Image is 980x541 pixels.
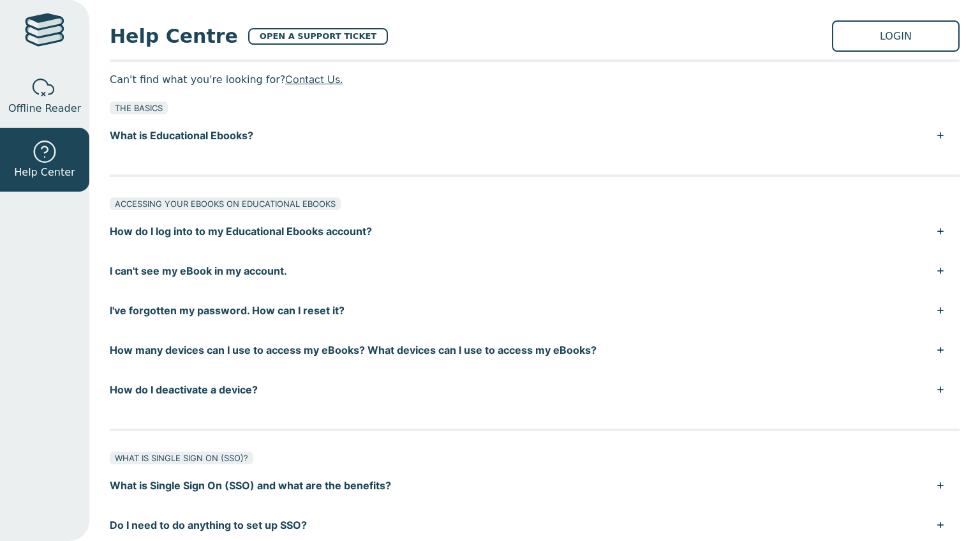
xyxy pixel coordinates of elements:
span: Help Centre [110,22,238,50]
div: ACCESSING YOUR EBOOKS ON EDUCATIONAL EBOOKS [110,197,341,210]
button: How do I log into to my Educational Ebooks account? [110,211,960,251]
button: What is Single Sign On (SSO) and what are the benefits? [110,466,960,505]
button: How many devices can I use to access my eBooks? What devices can I use to access my eBooks? [110,330,960,370]
a: OPEN A SUPPORT TICKET [248,28,388,45]
div: WHAT IS SINGLE SIGN ON (SSO)? [110,452,253,464]
a: LOGIN [832,20,960,52]
button: I've forgotten my password. How can I reset it? [110,291,960,330]
span: Offline Reader [8,101,81,116]
a: Contact Us. [285,73,343,86]
button: How do I deactivate a device? [110,370,960,409]
div: THE BASICS [110,102,168,114]
button: I can't see my eBook in my account. [110,251,960,291]
button: What is Educational Ebooks? [110,116,960,155]
p: Can't find what you're looking for? [110,70,960,89]
span: Help Center [14,165,75,180]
